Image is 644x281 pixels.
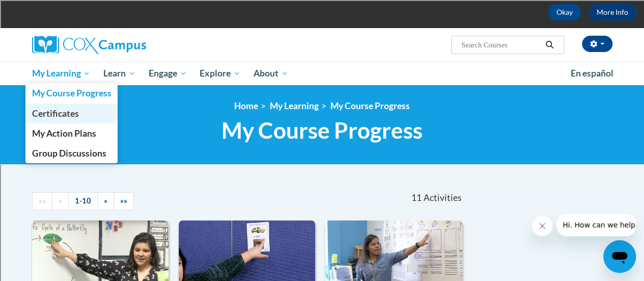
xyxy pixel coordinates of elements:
span: My Course Progress [32,88,111,98]
div: Move to ... [4,244,640,253]
div: Home [4,253,640,263]
div: Print [4,105,640,114]
a: En español [564,63,620,84]
div: Sort New > Old [4,13,640,22]
span: About [254,67,288,80]
a: Cox Campus [32,36,215,54]
div: DELETE [4,235,640,244]
input: Search Courses [460,39,542,51]
div: Magazine [4,142,640,151]
span: My Learning [32,67,90,80]
a: About [247,62,295,85]
div: Delete [4,32,640,41]
a: My Action Plans [25,123,118,143]
iframe: Button to launch messaging window [603,240,636,273]
div: MOVE [4,272,640,281]
a: Engage [142,62,193,85]
a: Home [234,100,258,111]
div: Television/Radio [4,160,640,169]
a: My Learning [270,100,319,111]
div: Move To ... [4,22,640,32]
span: Group Discussions [32,148,106,159]
div: Options [4,41,640,50]
iframe: Message from company [556,214,636,236]
div: Rename Outline [4,87,640,96]
div: Delete [4,78,640,87]
div: Main menu [24,62,620,85]
span: Hi. How can we help? [6,7,82,15]
span: Explore [200,67,240,80]
span: My Course Progress [221,117,423,144]
div: This outline has no content. Would you like to delete it? [4,217,640,226]
span: Certificates [32,108,78,119]
div: Rename [4,59,640,68]
a: My Course Progress [330,100,410,111]
button: Account Settings [582,36,612,52]
div: Download [4,96,640,105]
button: Search [542,39,557,51]
div: CANCEL [4,263,640,272]
div: SAVE AND GO HOME [4,226,640,235]
span: En español [571,68,613,79]
img: Cox Campus [32,36,146,54]
div: Add Outline Template [4,114,640,123]
div: CANCEL [4,198,640,208]
a: Group Discussions [25,143,118,163]
span: Engage [149,67,187,80]
a: My Course Progress [25,83,118,103]
div: Newspaper [4,151,640,160]
a: Certificates [25,104,118,123]
div: Search for Source [4,123,640,133]
div: Visual Art [4,169,640,178]
div: TODO: put dlg title [4,178,640,188]
iframe: Close message [532,216,552,236]
a: My Learning [25,62,97,85]
span: Learn [103,67,135,80]
a: Learn [97,62,142,85]
div: ??? [4,208,640,217]
div: Sort A > Z [4,4,640,13]
div: Move To ... [4,68,640,78]
div: Journal [4,133,640,142]
a: Explore [193,62,247,85]
span: My Action Plans [32,128,96,139]
div: Sign out [4,50,640,59]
